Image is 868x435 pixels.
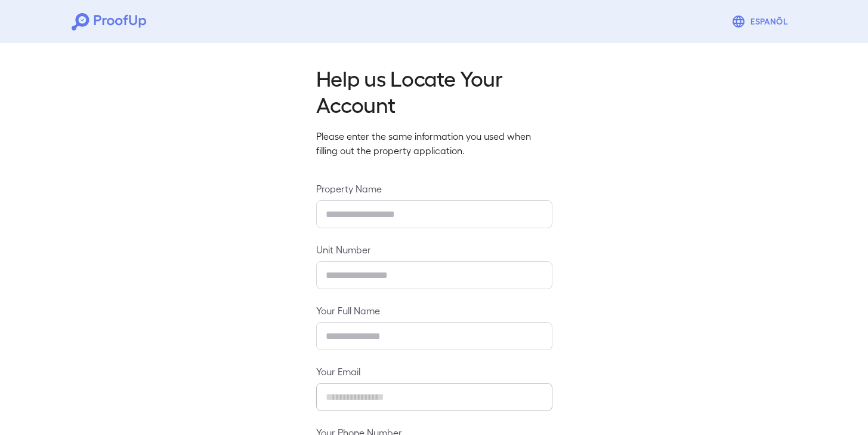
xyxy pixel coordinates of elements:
[316,304,552,317] label: Your Full Name
[316,182,552,195] label: Property Name
[316,364,552,378] label: Your Email
[316,129,552,158] p: Please enter the same information you used when filling out the property application.
[316,65,552,117] h2: Help us Locate Your Account
[316,243,552,256] label: Unit Number
[727,10,796,33] button: Espanõl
